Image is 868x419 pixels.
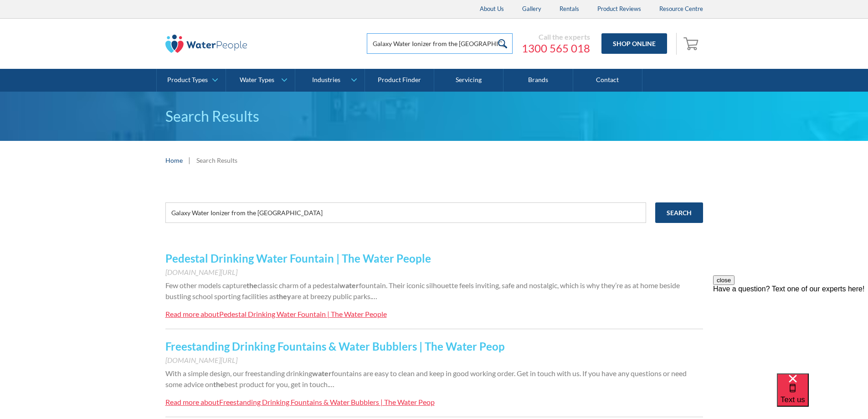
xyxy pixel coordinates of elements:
strong: the [213,380,224,388]
strong: they [276,292,291,300]
strong: water [339,281,359,290]
img: shopping cart [683,36,701,51]
span: … [329,380,334,388]
a: Shop Online [601,33,667,54]
a: Open empty cart [681,33,703,55]
img: The Water People [165,35,247,53]
div: Call the experts [522,32,590,41]
div: Product Types [167,76,208,84]
div: Read more about [165,398,219,406]
a: Contact [573,69,642,92]
span: best product for you, get in touch. [224,380,329,388]
strong: water [312,369,332,378]
a: Water Types [226,69,295,92]
a: Read more aboutFreestanding Drinking Fountains & Water Bubblers | The Water Peop [165,397,435,408]
span: classic charm of a pedestal [257,281,339,290]
strong: the [247,281,257,290]
input: Search [655,202,703,223]
span: With a simple design, our freestanding drinking [165,369,312,378]
a: Home [165,155,183,165]
div: | [187,155,192,166]
span: fountains are easy to clean and keep in good working order. Get in touch with us. If you have any... [165,369,687,388]
div: [DOMAIN_NAME][URL] [165,355,703,366]
span: fountain. Their iconic silhouette feels inviting, safe and nostalgic, which is why they’re as at ... [165,281,680,300]
input: Search products [367,33,513,54]
a: Read more aboutPedestal Drinking Water Fountain | The Water People [165,309,387,320]
span: … [372,292,377,300]
iframe: podium webchat widget bubble [777,373,868,419]
div: Pedestal Drinking Water Fountain | The Water People [219,310,387,318]
div: Search Results [196,155,237,165]
span: Few other models capture [165,281,247,290]
a: Product Finder [365,69,434,92]
div: [DOMAIN_NAME][URL] [165,267,703,278]
div: Read more about [165,310,219,318]
div: Water Types [240,76,274,84]
input: e.g. chilled water cooler [165,202,646,223]
a: Pedestal Drinking Water Fountain | The Water People [165,252,431,265]
a: 1300 565 018 [522,41,590,55]
span: are at breezy public parks. [291,292,372,300]
div: Industries [312,76,340,84]
a: Brands [503,69,573,92]
a: Product Types [157,69,226,92]
h1: Search Results [165,105,703,127]
iframe: podium webchat widget prompt [713,275,868,385]
div: Freestanding Drinking Fountains & Water Bubblers | The Water Peop [219,398,435,406]
a: Servicing [434,69,503,92]
a: Industries [295,69,364,92]
a: Freestanding Drinking Fountains & Water Bubblers | The Water Peop [165,340,505,353]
